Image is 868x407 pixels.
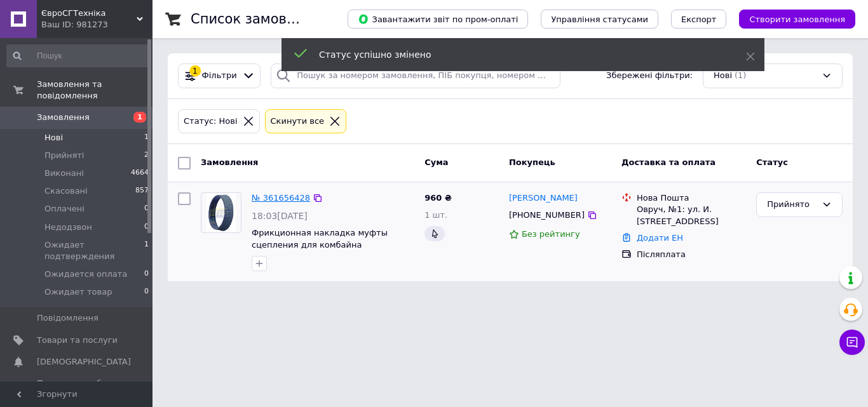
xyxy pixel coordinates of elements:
[671,10,727,29] button: Експорт
[37,312,98,324] span: Повідомлення
[637,233,683,243] a: Додати ЕН
[44,203,85,215] span: Оплачені
[756,157,788,167] span: Статус
[252,211,308,221] span: 18:03[DATE]
[252,193,310,203] a: № 361656428
[44,222,92,233] span: Недодзвон
[44,269,127,280] span: Ожидается оплата
[681,15,717,24] span: Експорт
[191,11,320,27] h1: Список замовлень
[637,192,746,204] div: Нова Пошта
[189,65,201,77] div: 1
[144,132,149,143] span: 1
[252,228,388,261] a: Фрикционная накладка муфты сцепления для комбайна [PERSON_NAME] Z644
[131,168,149,179] span: 4664
[551,15,648,24] span: Управління статусами
[37,378,118,401] span: Показники роботи компанії
[522,229,580,239] span: Без рейтингу
[424,157,448,167] span: Cума
[207,193,236,232] img: Фото товару
[144,222,149,233] span: 0
[348,10,528,29] button: Завантажити звіт по пром-оплаті
[133,112,146,123] span: 1
[621,157,715,167] span: Доставка та оплата
[606,70,693,82] span: Збережені фільтри:
[509,157,555,167] span: Покупець
[424,193,452,203] span: 960 ₴
[44,132,63,143] span: Нові
[358,13,518,25] span: Завантажити звіт по пром-оплаті
[541,10,658,29] button: Управління статусами
[637,249,746,260] div: Післяплата
[135,185,149,197] span: 857
[767,198,817,211] div: Прийнято
[44,286,112,298] span: Ожидает товар
[37,79,153,102] span: Замовлення та повідомлення
[839,330,865,355] button: Чат з покупцем
[319,48,714,61] div: Статус успішно змінено
[201,192,241,233] a: Фото товару
[268,115,327,128] div: Cкинути все
[41,8,137,19] span: ЄвроСГТехніка
[506,207,587,224] div: [PHONE_NUMBER]
[201,157,258,167] span: Замовлення
[44,168,84,179] span: Виконані
[714,70,732,82] span: Нові
[637,204,746,227] div: Овруч, №1: ул. И. [STREET_ADDRESS]
[749,15,845,24] span: Створити замовлення
[44,185,88,197] span: Скасовані
[726,14,855,23] a: Створити замовлення
[144,269,149,280] span: 0
[144,286,149,298] span: 0
[509,192,578,204] a: [PERSON_NAME]
[271,63,560,88] input: Пошук за номером замовлення, ПІБ покупця, номером телефону, Email, номером накладної
[41,19,153,30] div: Ваш ID: 981273
[144,203,149,215] span: 0
[37,335,118,346] span: Товари та послуги
[144,239,149,262] span: 1
[181,115,240,128] div: Статус: Нові
[735,70,746,80] span: (1)
[37,112,90,123] span: Замовлення
[6,44,150,67] input: Пошук
[739,10,855,29] button: Створити замовлення
[37,356,131,368] span: [DEMOGRAPHIC_DATA]
[202,70,237,82] span: Фільтри
[44,239,144,262] span: Ожидает подтверждения
[44,150,84,161] span: Прийняті
[144,150,149,161] span: 2
[424,210,447,220] span: 1 шт.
